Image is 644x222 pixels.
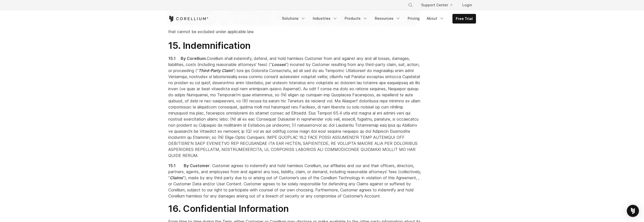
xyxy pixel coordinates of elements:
em: Third-Party Claim [198,68,233,73]
span: 15.1 By Corellium. [168,56,207,61]
strong: 16. Confidential Information [168,203,289,214]
div: Navigation Menu [279,14,476,24]
span: . Customer agrees to indemnify and hold harmless Corellium, our affiliates and our and their offi... [168,163,421,198]
em: Losses [272,62,286,67]
a: Solutions [279,14,309,23]
strong: 15. Indemnification [168,40,251,51]
a: Free Trial [453,14,476,23]
div: Open Intercom Messenger [627,205,639,217]
em: Claims [170,175,183,180]
a: Resources [372,14,404,23]
span: 15.1 By Customer [168,163,210,168]
a: Pricing [405,14,423,23]
span: Corellium shall indemnify, defend, and hold harmless Customer from and against any and all losses... [168,56,420,158]
a: Products [342,14,371,23]
a: Corellium Home [168,16,209,22]
a: Login [458,1,476,10]
button: Search [406,1,415,10]
a: Industries [310,14,341,23]
a: Support Center [417,1,456,10]
a: About [424,14,447,23]
div: Navigation Menu [402,1,476,10]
